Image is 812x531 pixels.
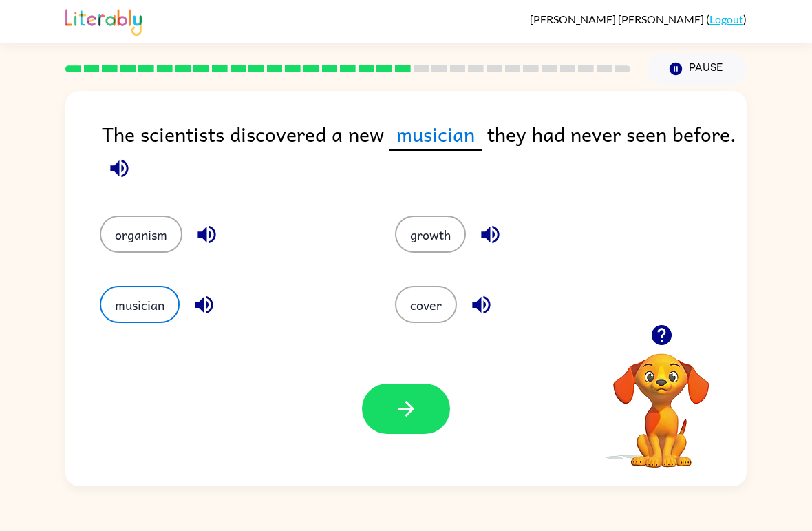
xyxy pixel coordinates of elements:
button: growth [395,216,466,253]
a: Logout [709,12,743,25]
span: [PERSON_NAME] [PERSON_NAME] [530,12,706,25]
img: Literably [65,6,142,36]
video: Your browser must support playing .mp4 files to use Literably. Please try using another browser. [592,332,730,470]
div: ( ) [530,12,747,25]
button: Pause [647,53,747,85]
span: musician [389,118,482,151]
div: The scientists discovered a new they had never seen before. [102,118,747,188]
button: musician [100,286,180,323]
button: organism [100,216,182,253]
button: cover [395,286,457,323]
